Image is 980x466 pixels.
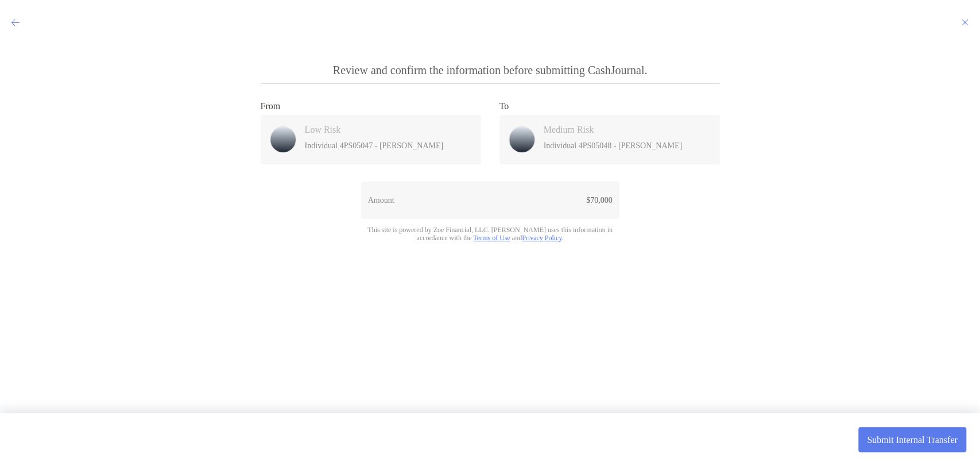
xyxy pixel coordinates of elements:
label: From [261,101,281,111]
label: To [499,101,509,111]
p: Individual 4PS05047 - [PERSON_NAME] [305,138,459,153]
div: $70,000 [586,195,613,205]
div: Amount [368,195,394,205]
p: Review and confirm the information before submitting CashJournal. [261,63,720,84]
a: Privacy Policy [522,234,562,242]
p: Individual 4PS05048 - [PERSON_NAME] [544,138,698,153]
img: Low Risk [270,127,296,152]
h4: Medium Risk [544,124,698,135]
button: Submit Internal Transfer [858,427,966,452]
a: Terms of Use [473,234,510,242]
h4: Low Risk [305,124,459,135]
img: Medium Risk [509,127,534,152]
p: This site is powered by Zoe Financial, LLC. [PERSON_NAME] uses this information in accordance wit... [361,226,619,242]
